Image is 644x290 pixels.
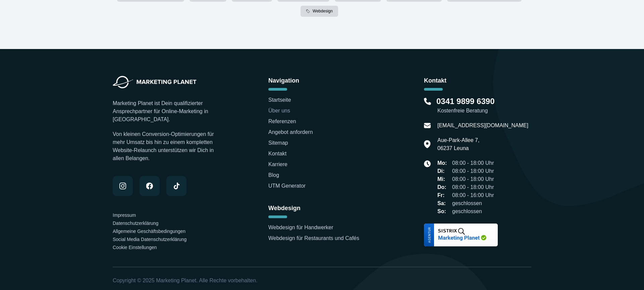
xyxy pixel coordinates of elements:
a: Über uns [268,108,290,113]
li: geschlossen [437,207,494,215]
span: So: [437,207,448,215]
img: E-Mail Icon [424,122,431,130]
img: Marketing Planet auf Facebook [146,183,153,189]
img: Uhr-Icon [424,160,431,167]
li: 08:00 - 18:00 Uhr [437,183,494,191]
a: 0341 9899 6390 [436,96,495,107]
a: Folge Marketing Planet auf Instagram [113,176,133,196]
li: 08:00 - 18:00 Uhr [437,175,494,183]
a: Webdesign [301,6,338,17]
p: Marketing Planet ist Dein qualifizierter Ansprechpartner für Online-Marketing in [GEOGRAPHIC_DATA]. [113,99,220,124]
a: [EMAIL_ADDRESS][DOMAIN_NAME] [437,122,528,130]
span: Mi: [437,175,448,183]
a: Webdesign für Handwerker [268,225,333,230]
a: Startseite [268,97,291,103]
a: Folge Marketing Planet auf Facebook [140,176,160,196]
img: Telefon Icon [424,96,431,107]
a: Webdesign für Restaurants und Cafés [268,235,359,241]
small: Kostenfreie Beratung [437,107,531,115]
img: Marketing Planet auf TikTok [173,183,180,189]
a: Social Media Datenschutzerklärung [113,237,186,242]
li: 08:00 - 18:00 Uhr [437,159,494,167]
li: geschlossen [437,199,494,207]
a: Angebot anfordern [268,129,313,135]
a: Kontakt [268,151,286,156]
p: Copyright © 2025 Marketing Planet. Alle Rechte vorbehalten. [113,277,531,285]
button: Cookie Einstellungen [113,244,157,251]
a: Folge Marketing Planet auf TikTok [166,176,186,196]
p: Von kleinen Conversion-Optimierungen für mehr Umsatz bis hin zu einem kompletten Website-Relaunch... [113,130,220,162]
a: Referenzen [268,118,296,124]
span: Sa: [437,199,448,207]
img: Standort-Icon [424,136,431,152]
span: Di: [437,167,448,175]
li: 08:00 - 16:00 Uhr [437,191,494,199]
a: UTM Generator [268,183,306,189]
a: Blog [268,172,279,178]
a: Allgemeine Geschäftsbedingungen [113,229,185,234]
a: Impressum [113,212,136,218]
a: Sitemap [268,140,288,146]
span: Fr: [437,191,448,199]
img: Marketing Planet - Webdesign, Website Entwicklung und SEO [113,76,197,89]
a: Datenschutzerklärung [113,221,158,226]
img: Marketing Planet auf Instagram [119,183,126,189]
p: Aue-Park-Allee 7, 06237 Leuna [437,136,479,152]
a: Karriere [268,161,287,167]
li: 08:00 - 18:00 Uhr [437,167,494,175]
span: Mo: [437,159,448,167]
h6: Kontakt [424,76,531,85]
span: Do: [437,183,448,191]
h6: Webdesign [268,203,376,213]
h6: Navigation [268,76,376,85]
